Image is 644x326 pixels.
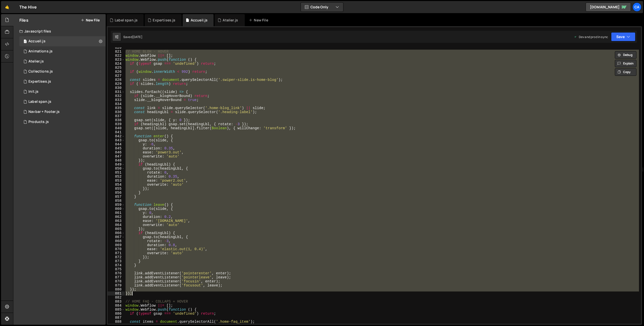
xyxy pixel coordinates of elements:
[19,17,28,23] h2: Files
[191,18,208,23] div: Accueil.js
[108,223,125,227] div: 864
[108,122,125,126] div: 839
[108,66,125,70] div: 825
[108,114,125,118] div: 837
[249,18,270,23] div: New File
[108,283,125,287] div: 879
[28,100,51,104] div: Label span.js
[108,102,125,106] div: 834
[108,94,125,98] div: 832
[108,211,125,215] div: 861
[223,18,238,23] div: Atelier.js
[108,167,125,171] div: 850
[19,56,106,67] div: 17034/47966.js
[108,54,125,58] div: 822
[108,86,125,90] div: 830
[108,70,125,74] div: 826
[108,231,125,235] div: 866
[1,1,13,13] a: 🤙
[108,126,125,130] div: 840
[108,175,125,179] div: 852
[108,118,125,122] div: 838
[13,26,106,36] div: Javascript files
[19,107,106,117] div: 17034/47476.js
[108,82,125,86] div: 829
[108,320,125,324] div: 888
[108,239,125,243] div: 868
[19,97,106,107] div: 17034/47788.js
[586,3,631,12] a: [DOMAIN_NAME]
[81,18,100,22] button: New File
[19,117,106,127] div: 17034/47579.js
[28,69,53,74] div: Collections.js
[108,62,125,66] div: 824
[28,39,46,44] div: Accueil.js
[108,247,125,251] div: 870
[108,130,125,134] div: 841
[19,87,106,97] div: 17034/46803.js
[28,79,51,84] div: Expertises.js
[19,46,106,56] div: 17034/46849.js
[108,146,125,150] div: 845
[108,78,125,82] div: 828
[108,98,125,102] div: 833
[108,187,125,191] div: 855
[28,59,44,64] div: Atelier.js
[615,51,636,59] button: Debug
[19,36,106,46] div: 17034/46801.js
[108,179,125,183] div: 853
[611,32,635,41] button: Save
[108,110,125,114] div: 836
[632,3,641,12] a: Ca
[108,203,125,207] div: 859
[108,308,125,312] div: 885
[108,227,125,231] div: 865
[108,271,125,275] div: 876
[108,243,125,247] div: 869
[108,150,125,154] div: 846
[108,291,125,296] div: 881
[108,142,125,146] div: 844
[108,259,125,263] div: 873
[108,90,125,94] div: 831
[28,110,60,114] div: Navbar + Footer.js
[28,89,38,94] div: Init.js
[28,49,53,54] div: Animations.js
[19,77,106,87] div: 17034/47990.js
[108,304,125,308] div: 884
[108,316,125,320] div: 887
[108,134,125,138] div: 842
[28,120,49,124] div: Products.js
[108,255,125,259] div: 872
[108,263,125,267] div: 874
[108,296,125,300] div: 882
[108,267,125,271] div: 875
[132,35,142,39] div: [DATE]
[153,18,175,23] div: Expertises.js
[108,195,125,199] div: 857
[108,154,125,158] div: 847
[108,219,125,223] div: 863
[19,67,106,77] div: 17034/47715.js
[123,35,142,39] div: Saved
[108,106,125,110] div: 835
[108,199,125,203] div: 858
[574,35,608,39] div: Dev and prod in sync
[108,300,125,304] div: 883
[615,60,636,67] button: Explain
[108,162,125,167] div: 849
[108,275,125,279] div: 877
[108,183,125,187] div: 854
[19,4,37,10] div: The Hive
[108,74,125,78] div: 827
[108,287,125,291] div: 880
[108,235,125,239] div: 867
[108,279,125,283] div: 878
[108,251,125,255] div: 871
[301,3,343,12] button: Code Only
[108,171,125,175] div: 851
[108,158,125,162] div: 848
[615,68,636,76] button: Copy
[108,46,125,50] div: 820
